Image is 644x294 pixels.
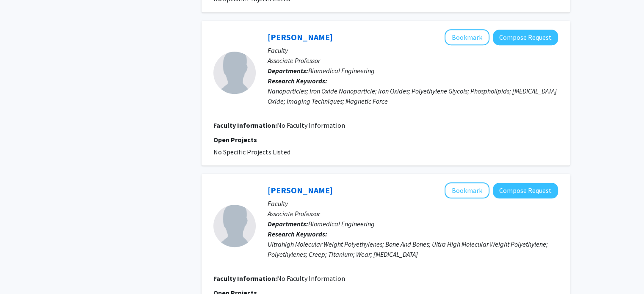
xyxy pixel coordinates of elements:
button: Add Sheng Tong to Bookmarks [445,29,489,45]
b: Departments: [268,220,308,228]
p: Associate Professor [268,209,558,219]
div: Ultrahigh Molecular Weight Polyethylenes; Bone And Bones; Ultra High Molecular Weight Polyethylen... [268,239,558,259]
span: No Faculty Information [277,121,345,129]
iframe: Chat [6,256,36,288]
span: No Faculty Information [277,274,345,283]
a: [PERSON_NAME] [268,32,333,42]
button: Compose Request to David Pienkowski [493,183,558,198]
span: Biomedical Engineering [308,220,375,228]
b: Faculty Information: [213,121,277,129]
p: Open Projects [213,135,558,145]
p: Faculty [268,45,558,55]
b: Departments: [268,66,308,75]
b: Faculty Information: [213,274,277,283]
button: Add David Pienkowski to Bookmarks [445,182,489,198]
button: Compose Request to Sheng Tong [493,30,558,45]
b: Research Keywords: [268,77,327,85]
span: No Specific Projects Listed [213,148,290,156]
span: Biomedical Engineering [308,66,375,75]
p: Associate Professor [268,55,558,66]
p: Faculty [268,198,558,209]
a: [PERSON_NAME] [268,185,333,195]
b: Research Keywords: [268,230,327,238]
div: Nanoparticles; Iron Oxide Nanoparticle; Iron Oxides; Polyethylene Glycols; Phospholipids; [MEDICA... [268,86,558,106]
